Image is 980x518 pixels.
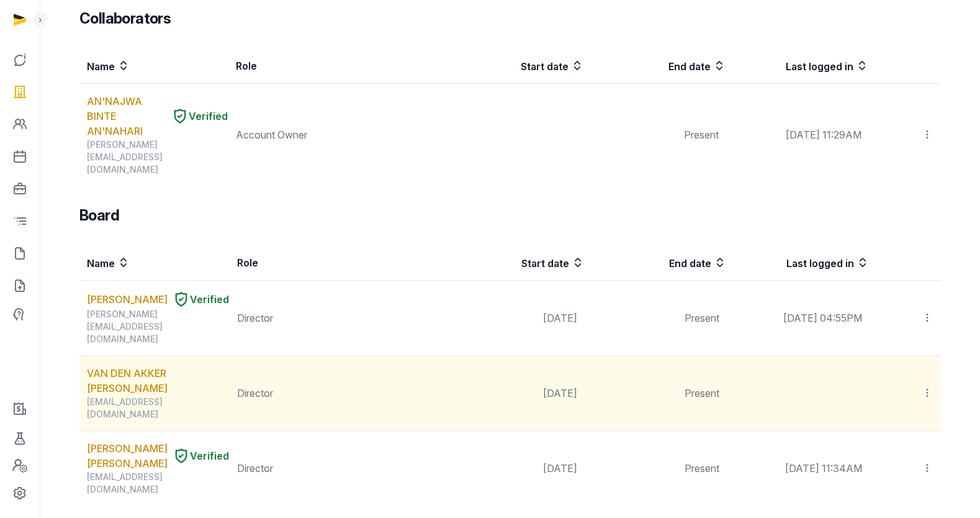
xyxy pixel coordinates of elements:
h3: Board [79,206,119,225]
div: [EMAIL_ADDRESS][DOMAIN_NAME] [87,396,229,420]
div: [EMAIL_ADDRESS][DOMAIN_NAME] [87,471,229,496]
th: Role [228,48,441,84]
a: VAN DEN AKKER [PERSON_NAME] [87,366,229,396]
th: Name [79,245,230,281]
td: Account Owner [228,84,441,186]
div: [PERSON_NAME][EMAIL_ADDRESS][DOMAIN_NAME] [87,139,228,176]
th: Name [79,48,228,84]
h3: Collaborators [79,9,171,29]
span: Present [685,387,719,399]
span: Present [685,312,719,324]
th: Last logged in [727,245,870,281]
th: Role [230,245,442,281]
span: Present [684,129,719,141]
div: [PERSON_NAME][EMAIL_ADDRESS][DOMAIN_NAME] [87,308,229,345]
td: Director [230,356,442,431]
span: Verified [189,109,228,124]
span: Verified [190,292,229,307]
a: [PERSON_NAME] [87,292,168,307]
span: Verified [190,448,229,463]
th: Start date [442,245,584,281]
span: [DATE] 11:29AM [786,129,861,141]
th: End date [584,48,726,84]
td: Director [230,281,442,356]
th: Start date [441,48,584,84]
a: AN'NAJWA BINTE AN'NAHARI [87,94,166,139]
td: [DATE] [442,281,584,356]
td: Director [230,431,442,506]
th: End date [585,245,727,281]
span: Present [685,462,719,475]
td: [DATE] [442,431,584,506]
a: [PERSON_NAME] [PERSON_NAME] [87,441,168,471]
span: [DATE] 04:55PM [783,312,862,324]
th: Last logged in [726,48,869,84]
td: [DATE] [442,356,584,431]
span: [DATE] 11:34AM [785,462,862,475]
